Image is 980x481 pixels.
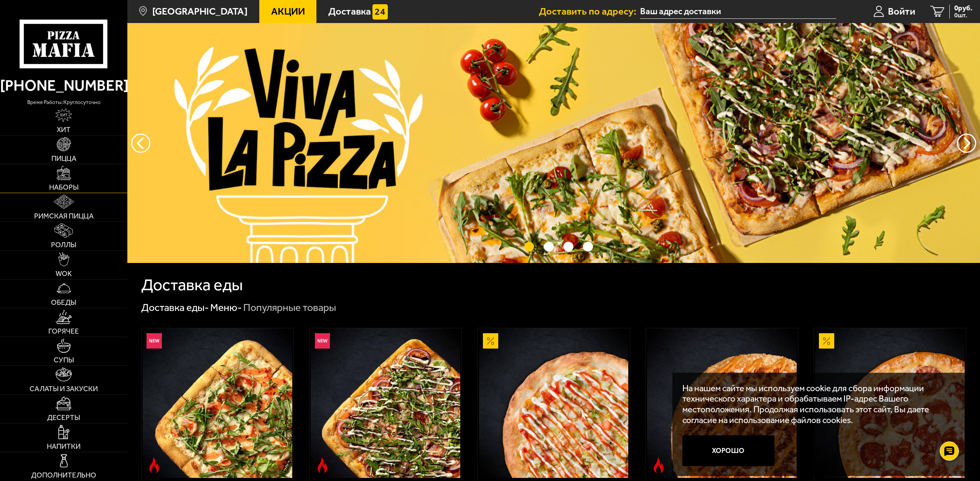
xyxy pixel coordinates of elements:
[954,5,972,12] span: 0 руб.
[651,458,666,473] img: Острое блюдо
[311,328,460,478] img: Римская с мясным ассорти
[815,328,965,478] img: Пепперони 25 см (толстое с сыром)
[954,12,972,18] span: 0 шт.
[310,328,461,478] a: НовинкаОстрое блюдоРимская с мясным ассорти
[563,242,573,252] button: точки переключения
[478,328,629,478] a: АкционныйАль-Шам 25 см (тонкое тесто)
[372,4,388,20] img: 15daf4d41897b9f0e9f617042186c801.svg
[539,7,640,17] span: Доставить по адресу:
[56,270,72,278] span: WOK
[479,328,629,478] img: Аль-Шам 25 см (тонкое тесто)
[646,328,798,478] a: Острое блюдоБиф чили 25 см (толстое с сыром)
[328,7,371,17] span: Доставка
[142,328,293,478] a: НовинкаОстрое блюдоРимская с креветками
[210,301,242,314] a: Меню-
[682,435,774,466] button: Хорошо
[51,155,76,162] span: Пицца
[47,414,80,421] span: Десерты
[49,184,79,191] span: Наборы
[315,458,330,473] img: Острое блюдо
[30,385,98,393] span: Салаты и закуски
[243,301,336,314] div: Популярные товары
[315,333,330,349] img: Новинка
[54,357,74,364] span: Супы
[682,383,951,425] p: На нашем сайте мы используем cookie для сбора информации технического характера и обрабатываем IP...
[141,301,209,314] a: Доставка еды-
[544,242,554,252] button: точки переключения
[147,458,162,473] img: Острое блюдо
[647,328,797,478] img: Биф чили 25 см (толстое с сыром)
[583,242,593,252] button: точки переключения
[51,241,76,249] span: Роллы
[152,7,247,17] span: [GEOGRAPHIC_DATA]
[47,443,81,450] span: Напитки
[888,7,915,17] span: Войти
[34,213,94,220] span: Римская пицца
[51,299,76,306] span: Обеды
[147,333,162,349] img: Новинка
[524,242,534,252] button: точки переключения
[31,472,96,479] span: Дополнительно
[48,328,79,335] span: Горячее
[143,328,292,478] img: Римская с креветками
[57,126,71,134] span: Хит
[141,277,243,293] h1: Доставка еды
[814,328,966,478] a: АкционныйПепперони 25 см (толстое с сыром)
[131,134,150,153] button: следующий
[483,333,498,349] img: Акционный
[819,333,834,349] img: Акционный
[640,5,836,19] input: Ваш адрес доставки
[271,7,305,17] span: Акции
[957,134,976,153] button: предыдущий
